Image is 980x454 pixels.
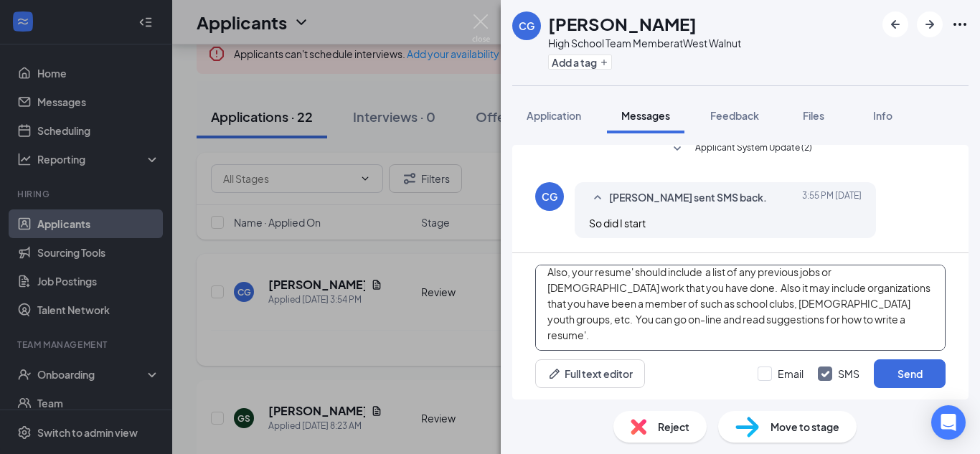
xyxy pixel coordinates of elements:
button: Full text editorPen [535,359,645,388]
button: Send [874,359,946,388]
button: ArrowRight [917,11,943,37]
textarea: Hello, [PERSON_NAME]. This is [PERSON_NAME] from [DEMOGRAPHIC_DATA]-Fil-A. Thank you for applying... [535,265,946,351]
svg: SmallChevronDown [669,141,686,158]
svg: ArrowLeftNew [887,16,904,33]
span: Move to stage [771,419,839,435]
svg: Ellipses [951,16,969,33]
span: Application [527,109,581,122]
span: Messages [621,109,670,122]
div: Open Intercom Messenger [931,405,966,440]
span: So did I start [589,217,646,230]
div: High School Team Member at West Walnut [548,36,741,50]
span: Files [803,109,824,122]
span: Reject [658,419,689,435]
span: [DATE] 3:55 PM [802,189,862,207]
button: ArrowLeftNew [882,11,908,37]
svg: Pen [547,366,562,381]
span: [PERSON_NAME] sent SMS back. [609,189,767,207]
svg: SmallChevronUp [589,189,606,207]
h1: [PERSON_NAME] [548,11,697,36]
button: SmallChevronDownApplicant System Update (2) [669,141,812,158]
span: Applicant System Update (2) [695,141,812,158]
span: Info [873,109,892,122]
span: Feedback [710,109,759,122]
svg: ArrowRight [921,16,938,33]
svg: Plus [600,58,608,67]
div: CG [542,189,557,204]
div: CG [519,19,534,33]
button: PlusAdd a tag [548,55,612,70]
